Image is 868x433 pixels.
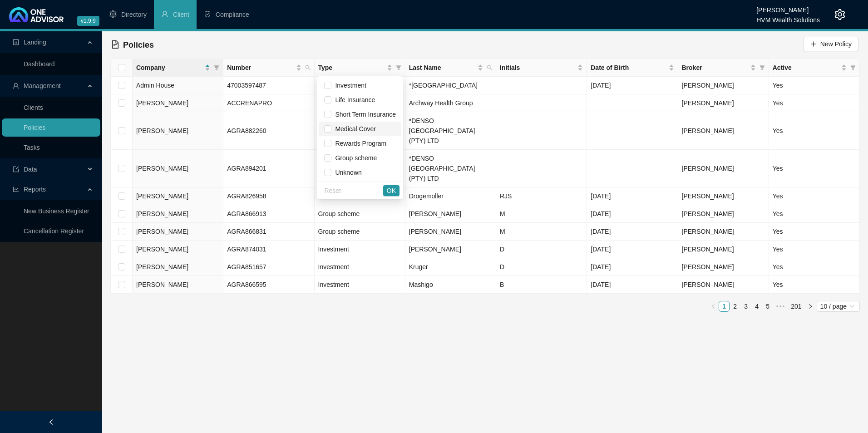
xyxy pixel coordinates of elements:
td: [PERSON_NAME] [405,205,496,223]
a: Policies [24,124,45,131]
li: Next 5 Pages [773,301,788,312]
td: M [496,205,587,223]
td: Yes [769,241,860,258]
td: Yes [769,276,860,294]
li: 5 [762,301,773,312]
span: Date of Birth [591,63,666,73]
span: search [305,65,311,70]
span: Client [173,11,189,18]
a: Tasks [24,144,40,151]
span: filter [396,65,401,70]
span: Company [136,63,203,73]
span: [PERSON_NAME] [136,165,188,172]
td: Mashigo [405,276,496,294]
span: v1.9.9 [77,16,99,26]
span: ACCRENAPRO [227,99,272,107]
button: Reset [321,185,345,196]
span: [PERSON_NAME] [682,99,734,107]
span: [PERSON_NAME] [682,210,734,217]
span: right [808,304,813,309]
span: Investment [318,246,349,253]
td: [PERSON_NAME] [405,223,496,241]
span: filter [394,61,403,74]
span: file-text [111,40,119,49]
span: AGRA851657 [227,263,266,271]
span: filter [759,65,765,70]
th: Last Name [405,59,496,77]
td: Archway Health Group [405,94,496,112]
span: Last Name [409,63,476,73]
span: line-chart [13,186,19,192]
td: Yes [769,94,860,112]
button: OK [383,185,399,196]
span: New Policy [820,39,852,49]
th: Initials [496,59,587,77]
th: Date of Birth [587,59,678,77]
span: [PERSON_NAME] [136,263,188,271]
a: Cancellation Register [24,227,84,235]
span: OK [387,186,396,196]
span: Initials [500,63,576,73]
td: *[GEOGRAPHIC_DATA] [405,77,496,94]
td: M [496,223,587,241]
span: Life Insurance [331,96,375,103]
span: AGRA866595 [227,281,266,288]
div: Page Size [817,301,860,312]
span: Group scheme [318,228,360,235]
th: Number [223,59,314,77]
button: right [805,301,816,312]
span: [PERSON_NAME] [682,165,734,172]
td: Yes [769,223,860,241]
span: 10 / page [820,301,856,311]
li: 4 [751,301,762,312]
span: [PERSON_NAME] [682,246,734,253]
span: safety [204,10,211,18]
span: search [485,61,494,74]
span: filter [758,61,767,74]
span: filter [212,61,221,74]
button: New Policy [803,37,859,51]
a: 4 [752,301,762,311]
td: RJS [496,187,587,205]
span: Investment [318,281,349,288]
button: left [708,301,719,312]
td: [DATE] [587,205,678,223]
td: [DATE] [587,258,678,276]
td: Yes [769,77,860,94]
td: *DENSO [GEOGRAPHIC_DATA] (PTY) LTD [405,150,496,187]
a: 1 [719,301,729,311]
a: Dashboard [24,60,55,68]
td: D [496,241,587,258]
span: AGRA894201 [227,165,266,172]
td: [PERSON_NAME] [405,241,496,258]
div: [PERSON_NAME] [756,2,820,12]
th: Broker [678,59,769,77]
span: AGRA866831 [227,228,266,235]
span: search [487,65,492,70]
span: [PERSON_NAME] [136,281,188,288]
span: Investment [318,263,349,271]
span: Rewards Program [331,140,386,147]
th: Active [769,59,860,77]
a: 201 [788,301,804,311]
span: [PERSON_NAME] [136,99,188,107]
span: profile [13,39,19,45]
td: [DATE] [587,223,678,241]
td: Yes [769,258,860,276]
span: Compliance [216,11,249,18]
span: [PERSON_NAME] [682,281,734,288]
span: AGRA882260 [227,127,266,134]
span: 47003597487 [227,82,266,89]
li: 1 [719,301,730,312]
div: HVM Wealth Solutions [756,12,820,22]
a: 5 [763,301,773,311]
td: B [496,276,587,294]
th: Type [315,59,405,77]
li: 2 [730,301,740,312]
span: plus [810,41,817,47]
td: [DATE] [587,241,678,258]
span: filter [850,65,856,70]
span: [PERSON_NAME] [136,127,188,134]
span: left [710,304,716,309]
span: Group scheme [318,210,360,217]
